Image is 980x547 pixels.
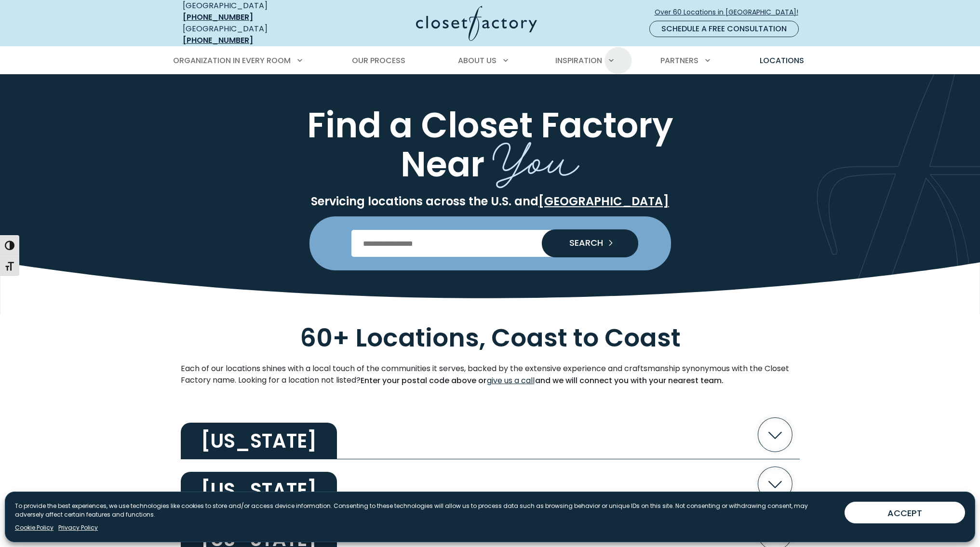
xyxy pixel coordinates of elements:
span: SEARCH [562,239,603,247]
a: Over 60 Locations in [GEOGRAPHIC_DATA]! [654,4,806,21]
span: Find a Closet Factory [307,101,673,149]
p: Each of our locations shines with a local touch of the communities it serves, backed by the exten... [181,363,800,387]
h2: [US_STATE] [181,423,337,459]
a: give us a call [486,374,535,387]
span: About Us [458,55,497,66]
a: [PHONE_NUMBER] [183,35,253,46]
button: [US_STATE] [181,459,800,508]
span: Near [401,140,484,188]
span: Inspiration [555,55,602,66]
a: Privacy Policy [58,523,98,532]
button: ACCEPT [845,502,965,523]
span: Organization in Every Room [173,55,291,66]
nav: Primary Menu [166,47,814,74]
button: Search our Nationwide Locations [542,229,638,257]
a: [GEOGRAPHIC_DATA] [538,193,669,209]
a: [PHONE_NUMBER] [183,12,253,23]
input: Enter Postal Code [351,230,629,257]
div: [GEOGRAPHIC_DATA] [183,23,322,46]
button: [US_STATE] [181,410,800,459]
span: Over 60 Locations in [GEOGRAPHIC_DATA]! [655,7,806,17]
a: Cookie Policy [15,523,54,532]
a: Schedule a Free Consultation [649,21,799,37]
img: Closet Factory Logo [416,6,537,41]
h2: [US_STATE] [181,472,337,508]
span: Our Process [352,55,405,66]
span: Locations [760,55,804,66]
p: Servicing locations across the U.S. and [181,194,800,209]
span: You [493,119,579,192]
p: To provide the best experiences, we use technologies like cookies to store and/or access device i... [15,502,837,519]
span: Partners [660,55,698,66]
strong: Enter your postal code above or and we will connect you with your nearest team. [361,375,724,386]
span: 60+ Locations, Coast to Coast [300,320,681,355]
